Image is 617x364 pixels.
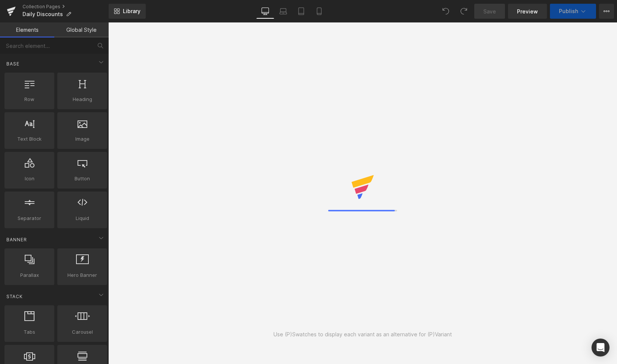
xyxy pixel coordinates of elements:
span: Parallax [7,271,52,279]
button: Undo [438,4,453,19]
span: Banner [6,236,28,243]
span: Heading [60,95,105,103]
span: Carousel [60,328,105,336]
span: Daily Discounts [22,11,63,17]
span: Row [7,95,52,103]
span: Image [60,135,105,143]
span: Hero Banner [60,271,105,279]
a: Preview [508,4,547,19]
a: Laptop [274,4,292,19]
span: Preview [517,7,538,15]
span: Library [123,8,140,15]
div: Use (P)Swatches to display each variant as an alternative for (P)Variant [273,330,452,339]
div: Open Intercom Messenger [592,339,610,357]
a: New Library [109,4,146,19]
a: Tablet [292,4,310,19]
a: Desktop [256,4,274,19]
button: Publish [550,4,596,19]
button: More [599,4,614,19]
a: Mobile [310,4,328,19]
span: Publish [559,8,578,14]
span: Text Block [7,135,52,143]
span: Liquid [60,214,105,222]
span: Icon [7,175,52,183]
a: Global Style [54,22,109,37]
span: Base [6,60,20,67]
span: Stack [6,293,24,300]
span: Tabs [7,328,52,336]
span: Button [60,175,105,183]
a: Collection Pages [22,4,109,10]
span: Save [483,7,496,15]
button: Redo [456,4,471,19]
span: Separator [7,214,52,222]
